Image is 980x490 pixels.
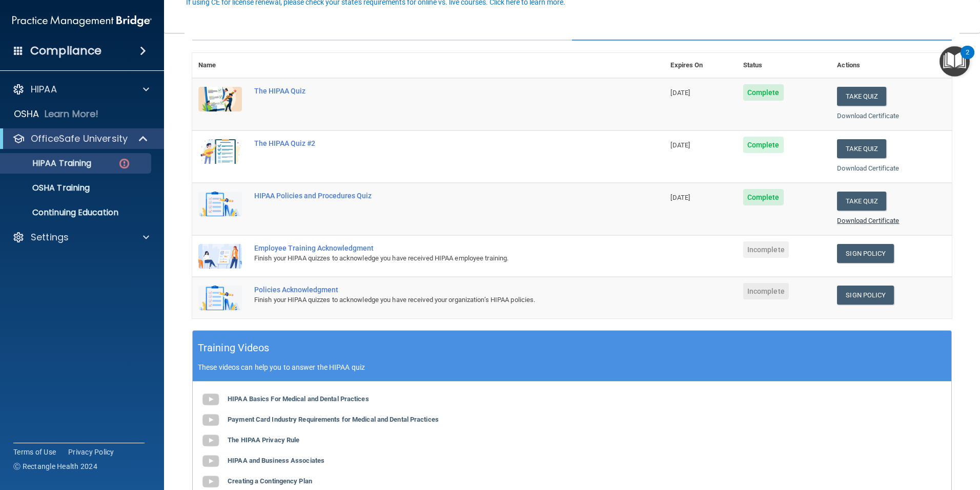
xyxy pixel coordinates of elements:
[803,417,968,458] iframe: Drift Widget Chat Controller
[228,477,312,485] b: Creating a Contingency Plan
[30,44,101,58] h4: Compliance
[118,157,131,170] img: danger-circle.6113f641.png
[31,133,128,145] p: OfficeSafe University
[14,108,39,120] p: OSHA
[254,192,613,200] div: HIPAA Policies and Procedures Quiz
[7,208,147,218] p: Continuing Education
[228,436,299,444] b: The HIPAA Privacy Rule
[670,89,690,97] span: [DATE]
[13,461,97,472] span: Ⓒ Rectangle Health 2024
[12,83,149,96] a: HIPAA
[7,183,90,193] p: OSHA Training
[837,112,899,120] a: Download Certificate
[13,447,56,457] a: Terms of Use
[192,53,248,78] th: Name
[228,416,439,423] b: Payment Card Industry Requirements for Medical and Dental Practices
[12,231,149,243] a: Settings
[670,141,690,149] span: [DATE]
[831,53,952,78] th: Actions
[12,11,152,31] img: PMB logo
[837,87,886,106] button: Take Quiz
[743,84,784,101] span: Complete
[7,158,91,168] p: HIPAA Training
[966,52,969,66] div: 2
[743,283,789,299] span: Incomplete
[664,53,737,78] th: Expires On
[200,410,221,430] img: gray_youtube_icon.38fcd6cc.png
[200,389,221,410] img: gray_youtube_icon.38fcd6cc.png
[837,139,886,158] button: Take Quiz
[12,133,149,145] a: OfficeSafe University
[198,339,270,357] h5: Training Videos
[254,87,613,95] div: The HIPAA Quiz
[228,395,369,403] b: HIPAA Basics For Medical and Dental Practices
[254,252,613,265] div: Finish your HIPAA quizzes to acknowledge you have received HIPAA employee training.
[254,244,613,252] div: Employee Training Acknowledgment
[45,108,99,120] p: Learn More!
[228,457,324,464] b: HIPAA and Business Associates
[837,286,894,305] a: Sign Policy
[743,241,789,258] span: Incomplete
[31,231,69,243] p: Settings
[837,164,899,172] a: Download Certificate
[254,294,613,306] div: Finish your HIPAA quizzes to acknowledge you have received your organization’s HIPAA policies.
[837,192,886,211] button: Take Quiz
[837,217,899,224] a: Download Certificate
[743,137,784,153] span: Complete
[31,83,57,96] p: HIPAA
[68,447,114,457] a: Privacy Policy
[737,53,831,78] th: Status
[254,139,613,147] div: The HIPAA Quiz #2
[670,194,690,201] span: [DATE]
[254,286,613,294] div: Policies Acknowledgment
[198,363,946,371] p: These videos can help you to answer the HIPAA quiz
[743,189,784,205] span: Complete
[200,430,221,451] img: gray_youtube_icon.38fcd6cc.png
[837,244,894,263] a: Sign Policy
[200,451,221,472] img: gray_youtube_icon.38fcd6cc.png
[940,46,970,77] button: Open Resource Center, 2 new notifications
